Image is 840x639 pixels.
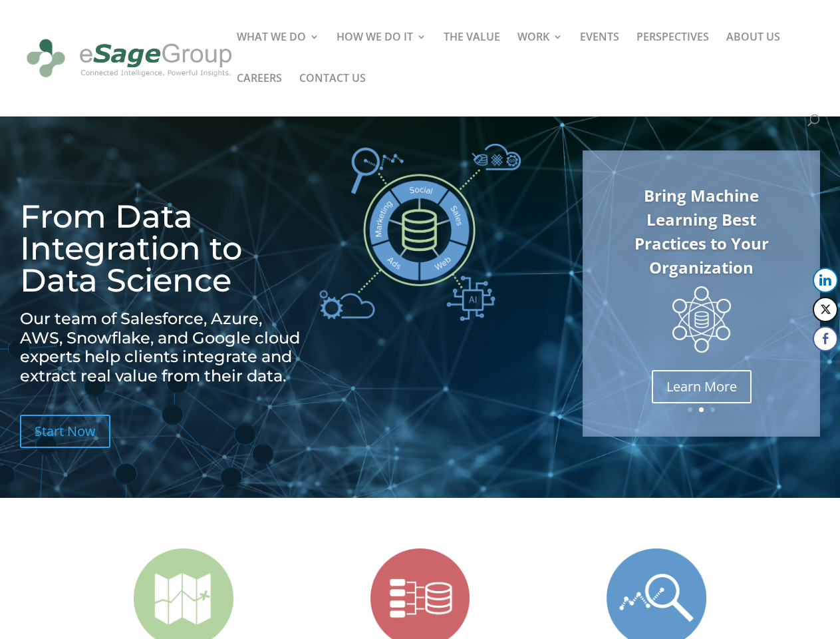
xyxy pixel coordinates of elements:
a: Start Now [20,415,110,448]
a: CONTACT US [299,73,366,114]
button: Twitter Share [813,297,838,322]
a: 3 [710,407,715,412]
img: eSage Group [23,29,236,88]
a: 2 [699,407,704,412]
a: Learn More [652,346,752,379]
a: THE VALUE [444,32,500,73]
a: WORK [517,32,563,73]
a: WHAT WE DO [237,32,319,73]
a: ABOUT US [726,32,780,73]
button: Facebook Share [813,326,838,351]
button: LinkedIn Share [813,268,838,293]
a: EVENTS [580,32,619,73]
a: Become a Better Data Driven Organization [615,208,788,254]
a: 1 [688,407,692,412]
h1: From Data Integration to Data Science [20,200,305,303]
a: PERSPECTIVES [636,32,709,73]
a: CAREERS [237,73,282,114]
h2: Our team of Salesforce, Azure, AWS, Snowflake, and Google cloud experts help clients integrate an... [20,310,305,393]
a: HOW WE DO IT [337,32,426,73]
